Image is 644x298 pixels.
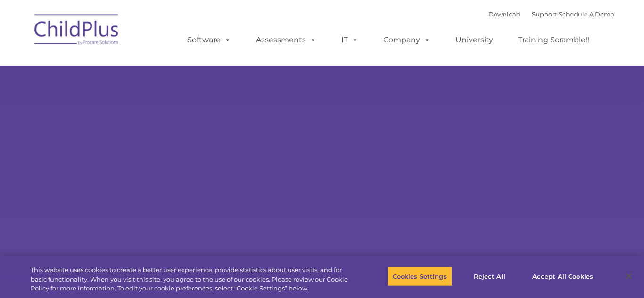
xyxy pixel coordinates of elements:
a: University [446,31,503,49]
a: Download [488,10,520,18]
a: Training Scramble!! [509,31,599,49]
button: Reject All [460,266,519,286]
img: ChildPlus by Procare Solutions [30,8,124,55]
button: Accept All Cookies [527,266,598,286]
a: Schedule A Demo [559,10,614,18]
a: Support [532,10,557,18]
div: This website uses cookies to create a better user experience, provide statistics about user visit... [31,266,354,293]
a: Software [178,31,240,49]
font: | [488,10,614,18]
button: Close [619,266,639,287]
a: Assessments [247,31,326,49]
a: Company [374,31,440,49]
button: Cookies Settings [388,266,452,286]
a: IT [332,31,368,49]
